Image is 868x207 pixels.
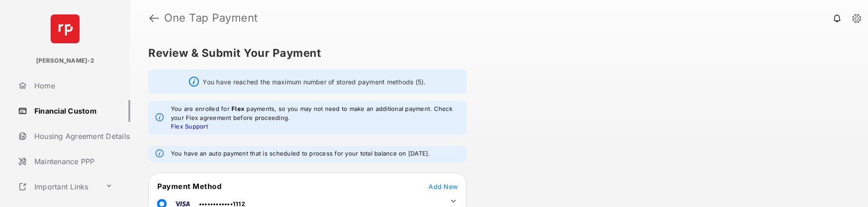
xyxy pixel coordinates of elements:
a: Financial Custom [14,100,130,122]
a: Home [14,75,130,97]
em: You are enrolled for payments, so you may not need to make an additional payment. Check your Flex... [171,105,459,131]
a: Maintenance PPP [14,151,130,172]
span: Payment Method [157,182,222,191]
a: Housing Agreement Details [14,125,130,147]
div: You have reached the maximum number of stored payment methods (5). [148,69,467,94]
strong: One Tap Payment [164,13,258,23]
button: Add New [429,182,458,191]
span: Add New [429,183,458,190]
strong: Flex [231,105,245,112]
h5: Review & Submit Your Payment [148,48,843,59]
a: Flex Support [171,123,208,130]
p: [PERSON_NAME]-2 [36,56,94,65]
a: Important Links [14,176,102,198]
em: You have an auto payment that is scheduled to process for your total balance on [DATE]. [171,149,430,158]
img: svg+xml;base64,PHN2ZyB4bWxucz0iaHR0cDovL3d3dy53My5vcmcvMjAwMC9zdmciIHdpZHRoPSI2NCIgaGVpZ2h0PSI2NC... [51,14,80,43]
